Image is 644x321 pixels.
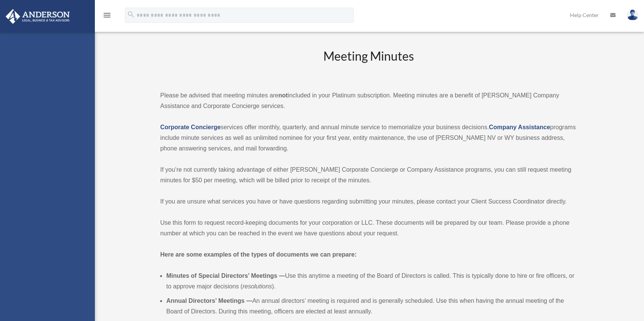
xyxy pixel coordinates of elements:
p: If you’re not currently taking advantage of either [PERSON_NAME] Corporate Concierge or Company A... [160,164,577,186]
p: If you are unsure what services you have or have questions regarding submitting your minutes, ple... [160,196,577,207]
i: search [127,10,135,19]
i: menu [102,11,112,20]
a: Company Assistance [489,124,550,130]
strong: not [279,92,288,99]
img: Anderson Advisors Platinum Portal [3,9,72,24]
p: Use this form to request record-keeping documents for your corporation or LLC. These documents wi... [160,218,577,239]
li: An annual directors’ meeting is required and is generally scheduled. Use this when having the ann... [166,296,577,317]
h2: Meeting Minutes [160,48,577,79]
b: Minutes of Special Directors’ Meetings — [166,272,285,279]
p: Please be advised that meeting minutes are included in your Platinum subscription. Meeting minute... [160,90,577,111]
em: resolutions [242,283,272,290]
a: Corporate Concierge [160,124,220,130]
img: User Pic [627,9,638,20]
li: Use this anytime a meeting of the Board of Directors is called. This is typically done to hire or... [166,271,577,292]
a: menu [102,13,112,20]
p: services offer monthly, quarterly, and annual minute service to memorialize your business decisio... [160,122,577,154]
strong: Here are some examples of the types of documents we can prepare: [160,251,357,258]
b: Annual Directors’ Meetings — [166,298,252,304]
